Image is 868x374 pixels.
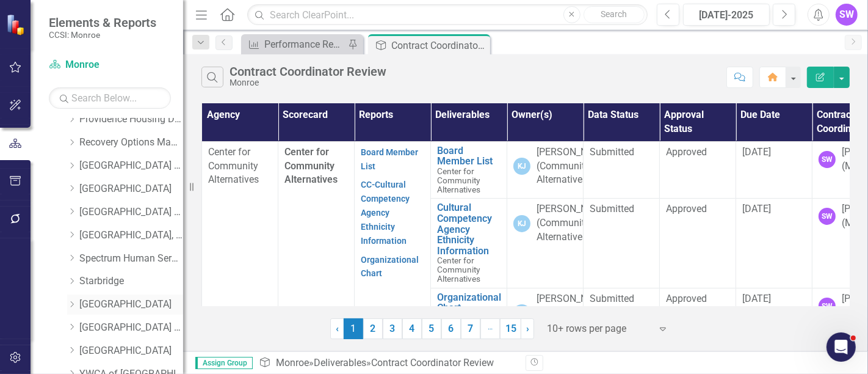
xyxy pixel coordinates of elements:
[431,288,507,345] td: Double-Click to Edit Right Click for Context Menu
[195,357,253,369] span: Assign Group
[79,182,183,196] a: [GEOGRAPHIC_DATA]
[259,356,516,370] div: » »
[79,112,183,127] a: Providence Housing Development Corporation
[383,318,402,339] a: 3
[437,202,501,256] a: Cultural Competency Agency Ethnicity Information
[513,158,530,175] div: KJ
[666,146,707,158] span: Approved
[355,141,431,345] td: Double-Click to Edit
[584,199,660,288] td: Double-Click to Edit
[513,304,530,321] div: KJ
[230,78,386,87] div: Monroe
[344,318,363,339] span: 1
[244,37,345,52] a: Performance Report
[441,318,461,339] a: 6
[284,146,338,186] span: Center for Community Alternatives
[666,203,707,215] span: Approved
[437,166,480,194] span: Center for Community Alternatives
[836,4,858,26] button: SW
[736,288,812,345] td: Double-Click to Edit
[431,199,507,288] td: Double-Click to Edit Right Click for Context Menu
[49,87,171,109] input: Search Below...
[601,9,627,19] span: Search
[5,13,28,36] img: ClearPoint Strategy
[500,318,521,339] a: 15
[437,145,501,167] a: Board Member List
[742,146,771,158] span: [DATE]
[742,293,771,304] span: [DATE]
[819,298,836,315] div: SW
[526,323,529,334] span: ›
[79,344,183,358] a: [GEOGRAPHIC_DATA]
[208,145,272,188] p: Center for Community Alternatives
[507,199,584,288] td: Double-Click to Edit
[584,141,660,199] td: Double-Click to Edit
[79,159,183,173] a: [GEOGRAPHIC_DATA] (RRH)
[660,199,736,288] td: Double-Click to Edit
[79,136,183,150] a: Recovery Options Made Easy
[402,318,422,339] a: 4
[361,147,418,171] a: Board Member List
[687,8,765,23] div: [DATE]-2025
[819,208,836,225] div: SW
[507,288,584,345] td: Double-Click to Edit
[660,141,736,199] td: Double-Click to Edit
[660,288,736,345] td: Double-Click to Edit
[437,292,501,313] a: Organizational Chart
[819,151,836,168] div: SW
[49,15,156,30] span: Elements & Reports
[590,146,634,158] span: Submitted
[537,202,610,244] div: [PERSON_NAME] (Community Alternatives)
[371,357,494,369] div: Contract Coordinator Review
[666,293,707,304] span: Approved
[537,292,610,334] div: [PERSON_NAME] (Community Alternatives)
[49,58,171,72] a: Monroe
[79,205,183,219] a: [GEOGRAPHIC_DATA] (RRH)
[507,141,584,199] td: Double-Click to Edit
[683,4,770,26] button: [DATE]-2025
[826,332,856,362] iframe: Intercom live chat
[736,141,812,199] td: Double-Click to Edit
[537,145,610,188] div: [PERSON_NAME] (Community Alternatives)
[79,298,183,312] a: [GEOGRAPHIC_DATA]
[230,65,386,78] div: Contract Coordinator Review
[590,203,634,215] span: Submitted
[276,357,309,369] a: Monroe
[590,293,634,304] span: Submitted
[79,321,183,335] a: [GEOGRAPHIC_DATA] (RRH)
[742,203,771,215] span: [DATE]
[437,255,480,284] span: Center for Community Alternatives
[247,4,648,26] input: Search ClearPoint...
[584,288,660,345] td: Double-Click to Edit
[513,215,530,232] div: KJ
[363,318,383,339] a: 2
[422,318,441,339] a: 5
[314,357,366,369] a: Deliverables
[336,323,339,334] span: ‹
[264,37,345,52] div: Performance Report
[79,274,183,288] a: Starbridge
[202,141,278,345] td: Double-Click to Edit
[361,255,419,279] a: Organizational Chart
[736,199,812,288] td: Double-Click to Edit
[431,141,507,199] td: Double-Click to Edit Right Click for Context Menu
[49,30,156,40] small: CCSI: Monroe
[361,180,410,245] a: CC-Cultural Competency Agency Ethnicity Information
[391,38,487,53] div: Contract Coordinator Review
[79,229,183,243] a: [GEOGRAPHIC_DATA], Inc.
[584,6,645,23] button: Search
[79,252,183,266] a: Spectrum Human Services, Inc.
[461,318,480,339] a: 7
